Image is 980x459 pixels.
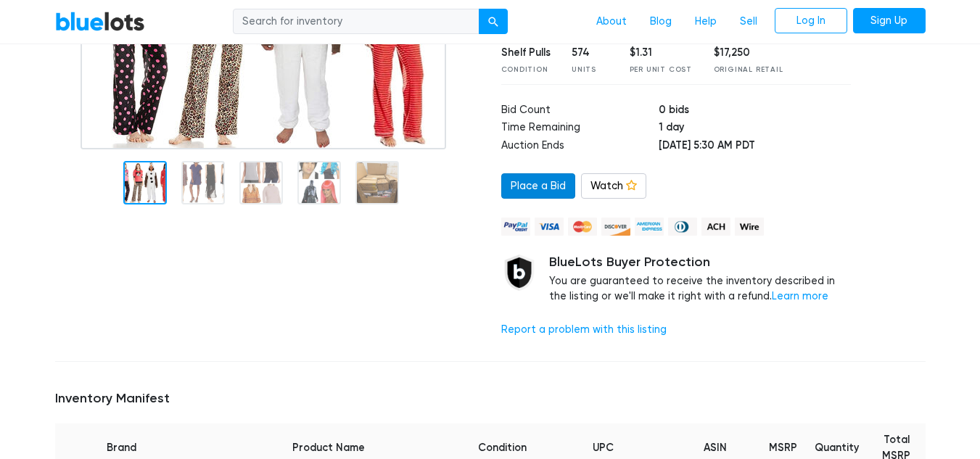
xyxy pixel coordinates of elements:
[714,65,783,75] div: Original Retail
[635,218,664,236] img: american_express-ae2a9f97a040b4b41f6397f7637041a5861d5f99d0716c09922aba4e24c8547d.png
[585,8,638,36] a: About
[55,11,145,32] a: BlueLots
[572,65,608,75] div: Units
[735,218,764,236] img: wire-908396882fe19aaaffefbd8e17b12f2f29708bd78693273c0e28e3a24408487f.png
[501,138,659,156] td: Auction Ends
[701,218,730,236] img: ach-b7992fed28a4f97f893c574229be66187b9afb3f1a8d16a4691d3d3140a8ab00.png
[630,65,692,75] div: Per Unit Cost
[549,255,852,270] h5: BlueLots Buyer Protection
[501,255,538,291] img: buyer_protection_shield-3b65640a83011c7d3ede35a8e5a80bfdfaa6a97447f0071c1475b91a4b0b3d01.png
[501,102,659,120] td: Bid Count
[501,218,530,236] img: paypal_credit-80455e56f6e1299e8d57f40c0dcee7b8cd4ae79b9eccbfc37e2480457ba36de9.png
[501,65,551,75] div: Condition
[683,8,728,36] a: Help
[501,45,551,61] div: Shelf Pulls
[601,218,630,236] img: discover-82be18ecfda2d062aad2762c1ca80e2d36a4073d45c9e0ffae68cd515fbd3d32.png
[659,102,851,120] td: 0 bids
[572,45,608,61] div: 574
[659,138,851,156] td: [DATE] 5:30 AM PDT
[501,120,659,138] td: Time Remaining
[728,8,769,36] a: Sell
[638,8,683,36] a: Blog
[568,218,597,236] img: mastercard-42073d1d8d11d6635de4c079ffdb20a4f30a903dc55d1612383a1b395dd17f39.png
[581,173,646,199] a: Watch
[659,120,851,138] td: 1 day
[630,45,692,61] div: $1.31
[501,323,667,336] a: Report a problem with this listing
[55,391,926,407] h5: Inventory Manifest
[853,8,926,34] a: Sign Up
[714,45,783,61] div: $17,250
[501,173,575,199] a: Place a Bid
[668,218,697,236] img: diners_club-c48f30131b33b1bb0e5d0e2dbd43a8bea4cb12cb2961413e2f4250e06c020426.png
[549,255,852,305] div: You are guaranteed to receive the inventory described in the listing or we'll make it right with ...
[233,9,479,35] input: Search for inventory
[535,218,564,236] img: visa-79caf175f036a155110d1892330093d4c38f53c55c9ec9e2c3a54a56571784bb.png
[775,8,847,34] a: Log In
[772,290,828,302] a: Learn more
